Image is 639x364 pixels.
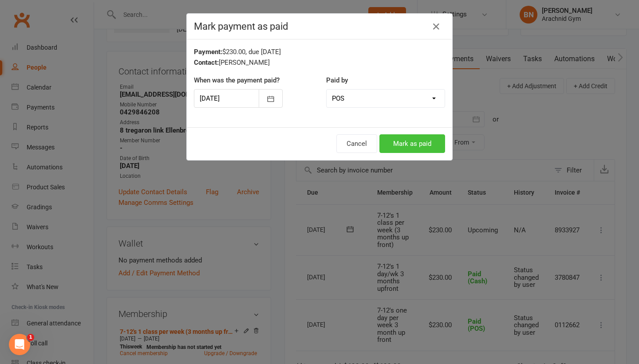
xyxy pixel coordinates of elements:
button: Cancel [336,134,377,153]
div: $230.00, due [DATE] [194,47,445,57]
label: Paid by [326,75,348,86]
h4: Mark payment as paid [194,21,445,32]
button: Close [429,20,443,34]
strong: Payment: [194,48,222,56]
iframe: Intercom live chat [9,334,30,355]
div: [PERSON_NAME] [194,57,445,68]
label: When was the payment paid? [194,75,280,86]
span: 1 [27,334,34,341]
button: Mark as paid [379,134,445,153]
strong: Contact: [194,59,219,67]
